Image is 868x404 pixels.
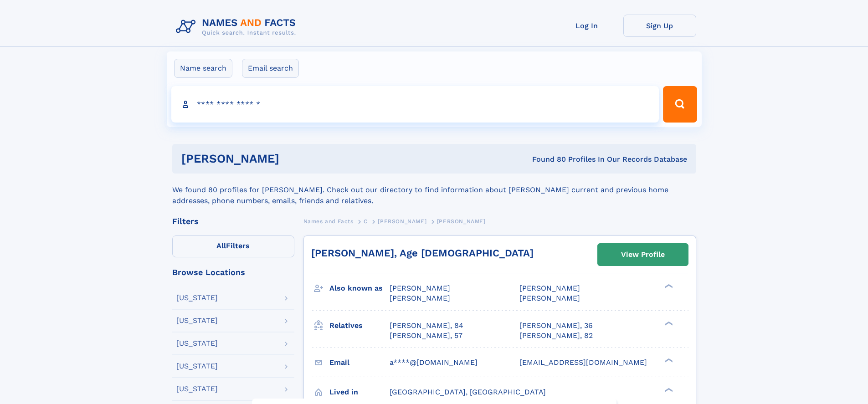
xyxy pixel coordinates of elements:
a: View Profile [598,244,688,266]
input: search input [171,86,659,123]
div: ❯ [663,387,673,393]
span: [PERSON_NAME] [437,218,486,225]
img: Logo Names and Facts [172,15,303,39]
div: [US_STATE] [176,340,218,347]
a: Log In [550,15,623,37]
h3: Also known as [329,281,390,296]
a: [PERSON_NAME], Age [DEMOGRAPHIC_DATA] [311,247,534,259]
label: Name search [174,59,232,78]
div: Found 80 Profiles In Our Records Database [406,154,687,164]
div: We found 80 profiles for [PERSON_NAME]. Check out our directory to find information about [PERSON... [172,174,696,206]
h1: [PERSON_NAME] [181,153,406,164]
a: C [364,215,368,227]
button: Search Button [663,86,697,123]
span: [PERSON_NAME] [519,294,580,302]
a: Names and Facts [303,215,354,227]
span: [EMAIL_ADDRESS][DOMAIN_NAME] [519,358,647,367]
h3: Relatives [329,318,390,333]
span: [PERSON_NAME] [378,218,426,225]
div: ❯ [663,283,673,289]
span: C [364,218,368,225]
span: [PERSON_NAME] [390,284,450,292]
div: View Profile [621,244,665,265]
a: [PERSON_NAME], 57 [390,331,462,341]
div: Browse Locations [172,268,294,276]
div: [US_STATE] [176,363,218,370]
a: Sign Up [623,15,696,37]
a: [PERSON_NAME], 36 [519,321,593,331]
span: [PERSON_NAME] [390,294,450,302]
div: ❯ [663,320,673,326]
label: Email search [242,59,299,78]
span: [GEOGRAPHIC_DATA], [GEOGRAPHIC_DATA] [390,388,546,396]
div: [US_STATE] [176,317,218,324]
div: ❯ [663,357,673,363]
h3: Lived in [329,384,390,400]
div: [US_STATE] [176,294,218,302]
a: [PERSON_NAME], 84 [390,321,463,331]
span: [PERSON_NAME] [519,284,580,292]
span: All [216,241,226,250]
a: [PERSON_NAME] [378,215,426,227]
div: [US_STATE] [176,385,218,393]
h3: Email [329,355,390,370]
div: Filters [172,217,294,225]
label: Filters [172,235,294,257]
a: [PERSON_NAME], 82 [519,331,593,341]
